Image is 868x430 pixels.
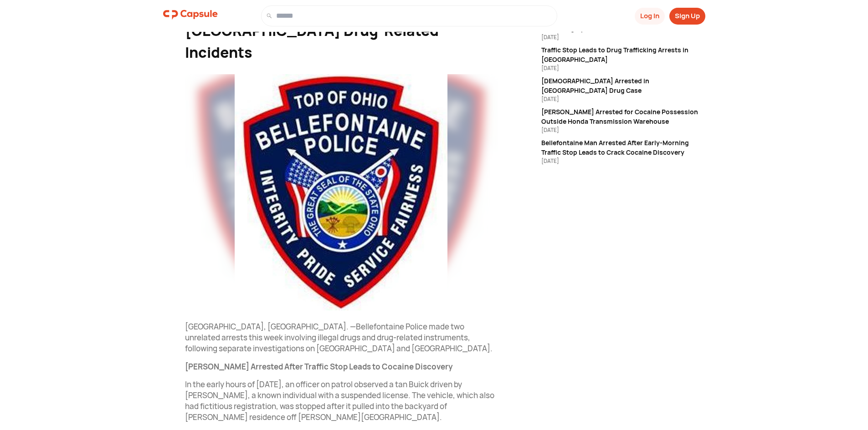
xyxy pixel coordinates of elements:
div: [PERSON_NAME] Arrested for Cocaine Possession Outside Honda Transmission Warehouse [541,107,705,126]
div: [DATE] [541,64,705,72]
p: [GEOGRAPHIC_DATA], [GEOGRAPHIC_DATA]. —Bellefontaine Police made two unrelated arrests this week ... [185,321,498,354]
button: Sign Up [669,8,705,25]
div: Traffic Stop Leads to Drug Trafficking Arrests in [GEOGRAPHIC_DATA] [541,45,705,64]
strong: [PERSON_NAME] Arrested After Traffic Stop Leads to Cocaine Discovery [185,361,453,372]
div: [DATE] [541,95,705,103]
p: In the early hours of [DATE], an officer on patrol observed a tan Buick driven by [PERSON_NAME], ... [185,379,498,422]
img: logo [163,5,218,24]
div: [DATE] [541,126,705,134]
div: [DEMOGRAPHIC_DATA] Arrested in [GEOGRAPHIC_DATA] Drug Case [541,76,705,95]
button: Log In [635,8,665,25]
div: [DATE] [541,33,705,41]
a: logo [163,5,218,26]
div: Bellefontaine Man Arrested After Early-Morning Traffic Stop Leads to Crack Cocaine Discovery [541,138,705,157]
div: [DATE] [541,157,705,165]
img: resizeImage [185,74,498,311]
